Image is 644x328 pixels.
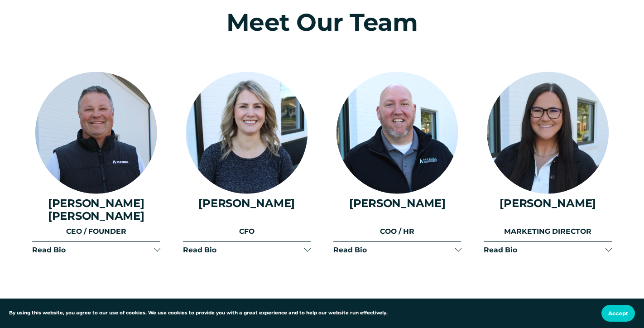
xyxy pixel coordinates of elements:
p: MARKETING DIRECTOR [484,226,611,237]
p: CFO [183,226,311,237]
h4: [PERSON_NAME] [484,197,611,210]
h4: [PERSON_NAME] [PERSON_NAME] [32,197,160,223]
p: By using this website, you agree to our use of cookies. We use cookies to provide you with a grea... [9,309,388,317]
span: Read Bio [183,246,304,254]
p: COO / HR [333,226,461,237]
span: Read Bio [32,246,154,254]
button: Read Bio [333,242,461,258]
p: CEO / FOUNDER [32,226,160,237]
button: Read Bio [484,242,611,258]
button: Read Bio [183,242,311,258]
button: Read Bio [32,242,160,258]
span: Read Bio [484,246,605,254]
span: Meet Our Team [226,7,418,37]
span: Accept [608,310,628,317]
h4: [PERSON_NAME] [333,197,461,210]
button: Accept [601,305,635,322]
span: Read Bio [333,246,455,254]
h4: [PERSON_NAME] [183,197,311,210]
